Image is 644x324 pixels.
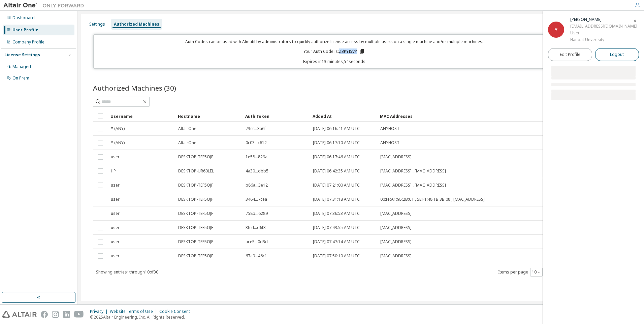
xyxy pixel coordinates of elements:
span: AltairOne [178,140,196,145]
span: Logout [610,51,624,58]
span: ace5...0d3d [246,239,268,245]
span: 3fcd...d6f3 [246,225,266,230]
span: [MAC_ADDRESS] [380,253,412,259]
span: user [111,197,120,202]
div: User Profile [12,27,38,33]
span: [DATE] 06:42:35 AM UTC [313,168,360,174]
span: 00:FF:A1:95:2B:C1 , 5E:F1:48:1B:3B:08 , [MAC_ADDRESS] [380,197,485,202]
img: instagram.svg [52,311,59,318]
span: user [111,211,120,216]
span: [DATE] 07:50:10 AM UTC [313,253,360,259]
span: Items per page [498,268,543,277]
div: Yoon Seokil [570,16,637,23]
span: AltairOne [178,126,196,131]
div: [EMAIL_ADDRESS][DOMAIN_NAME] [570,23,637,30]
span: [DATE] 06:16:41 AM UTC [313,126,360,131]
span: [DATE] 07:21:00 AM UTC [313,183,360,188]
p: Expires in 13 minutes, 54 seconds [98,59,572,64]
span: [DATE] 07:47:14 AM UTC [313,239,360,245]
span: DESKTOP-TEF5OJF [178,183,213,188]
span: user [111,183,120,188]
span: DESKTOP-UR60LEL [178,168,214,174]
span: * (ANY) [111,140,125,145]
span: user [111,239,120,245]
span: [MAC_ADDRESS] [380,239,412,245]
span: [MAC_ADDRESS] [380,225,412,230]
span: [DATE] 07:36:53 AM UTC [313,211,360,216]
span: [MAC_ADDRESS] [380,154,412,160]
a: Edit Profile [548,48,592,61]
div: Cookie Consent [159,309,194,314]
div: Managed [12,64,31,69]
span: [MAC_ADDRESS] , [MAC_ADDRESS] [380,183,446,188]
span: [DATE] 07:43:55 AM UTC [313,225,360,230]
span: [MAC_ADDRESS] , [MAC_ADDRESS] [380,168,446,174]
img: Altair One [3,2,88,9]
div: Authorized Machines [114,22,159,27]
span: ANYHOST [380,126,399,131]
p: Your Auth Code is: Z3PYI5VY [303,48,365,55]
span: [DATE] 07:31:18 AM UTC [313,197,360,202]
span: DESKTOP-TEF5OJF [178,197,213,202]
span: Showing entries 1 through 10 of 30 [96,269,158,275]
span: 758b...6289 [246,211,268,216]
div: MAC Addresses [380,111,558,122]
div: On Prem [12,75,29,81]
img: youtube.svg [74,311,84,318]
img: facebook.svg [41,311,48,318]
span: 1e58...829a [246,154,267,160]
span: DESKTOP-TEF5OJF [178,239,213,245]
span: DESKTOP-TEF5OJF [178,154,213,160]
div: Hostname [178,111,240,122]
p: © 2025 Altair Engineering, Inc. All Rights Reserved. [90,314,194,320]
span: [DATE] 06:17:46 AM UTC [313,154,360,160]
div: Hanbat Unverisity [570,36,637,43]
div: License Settings [4,52,40,58]
span: DESKTOP-TEF5OJF [178,211,213,216]
span: 67a9...46c1 [246,253,267,259]
img: linkedin.svg [63,311,70,318]
span: b86a...3e12 [246,183,268,188]
span: [DATE] 06:17:10 AM UTC [313,140,360,145]
div: Company Profile [12,39,44,45]
button: Logout [595,48,639,61]
div: Privacy [90,309,110,314]
span: user [111,225,120,230]
div: Username [110,111,172,122]
span: Edit Profile [560,52,580,57]
div: Dashboard [12,15,35,21]
span: user [111,253,120,259]
span: ANYHOST [380,140,399,145]
span: * (ANY) [111,126,125,131]
div: Auth Token [245,111,307,122]
span: 4a30...dbb5 [246,168,268,174]
span: 73cc...3a6f [246,126,266,131]
div: Website Terms of Use [110,309,159,314]
img: altair_logo.svg [2,311,37,318]
span: 0c03...c612 [246,140,267,145]
div: Added At [313,111,375,122]
span: DESKTOP-TEF5OJF [178,253,213,259]
span: user [111,154,120,160]
div: User [570,30,637,36]
div: Settings [89,22,105,27]
span: [MAC_ADDRESS] [380,211,412,216]
span: 3464...7cea [246,197,267,202]
p: Auth Codes can be used with Almutil by administrators to quickly authorize license access by mult... [98,39,572,44]
span: Y [555,27,557,33]
button: 10 [532,269,541,275]
span: HP [111,168,116,174]
span: Authorized Machines (30) [93,83,176,93]
span: DESKTOP-TEF5OJF [178,225,213,230]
